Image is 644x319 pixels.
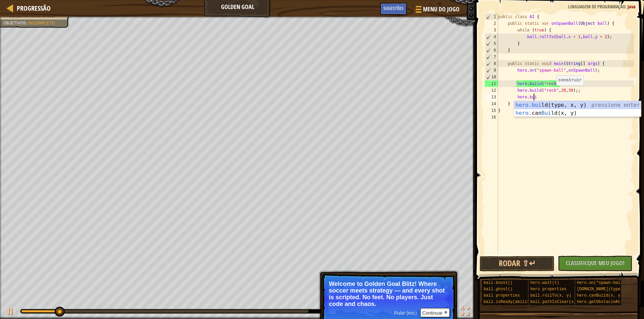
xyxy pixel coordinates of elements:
button: Toggle fullscreen [459,305,472,319]
button: Continuar [420,308,450,317]
span: Menu do Jogo [423,5,460,14]
p: Welcome to Golden Goal Blitz! Where soccer meets strategy — and every shot is scripted. No feet. ... [329,281,448,307]
span: hero.on("spawn-ball", f) [577,281,635,285]
div: 13 [485,94,498,100]
font: Pular (esc) [394,310,417,316]
button: Rodar ⇧↵ [480,256,554,271]
span: Linguagem de programação [568,3,625,10]
span: hero.getObstacleAt(x, y) [577,300,635,304]
span: Progressão [17,4,51,13]
span: [DOMAIN_NAME](type, x, y) [577,287,637,292]
div: 1 [485,13,498,20]
div: 7 [485,54,498,60]
div: 16 [485,114,498,121]
button: Classificque Meu Jogo! [558,256,633,271]
span: : [26,21,28,25]
span: Java [628,3,636,10]
div: 10 [485,74,498,80]
div: 6 [485,47,498,54]
span: ball properties [484,293,520,298]
span: hero.wait(t) [530,281,559,285]
span: ball.isReady(ability) [484,300,534,304]
div: 4 [485,33,498,40]
span: hero.canBuild(x, y) [577,293,623,298]
span: ball.pathIsClear(x, y) [530,300,583,304]
div: 5 [485,40,498,47]
div: 11 [485,80,498,87]
div: 8 [485,60,498,67]
div: 2 [485,20,498,27]
div: 15 [485,107,498,114]
code: construir [558,78,582,83]
font: Continuar [422,310,443,316]
a: Progressão [13,4,51,13]
div: 9 [485,67,498,74]
span: hero properties [530,287,567,292]
span: ball.boost() [484,281,513,285]
div: 3 [485,27,498,33]
span: Objetivos [3,21,26,25]
span: Classificque Meu Jogo! [566,259,625,267]
button: Ctrl + P: Play [3,305,17,319]
span: ball.rollTo(x, y) [530,293,571,298]
div: 12 [485,87,498,94]
span: Sugestões [383,5,404,11]
span: ball.ghost() [484,287,513,292]
span: Incompleto [28,21,55,25]
button: Menu do Jogo [410,3,464,18]
span: : [625,3,628,10]
div: 14 [485,100,498,107]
